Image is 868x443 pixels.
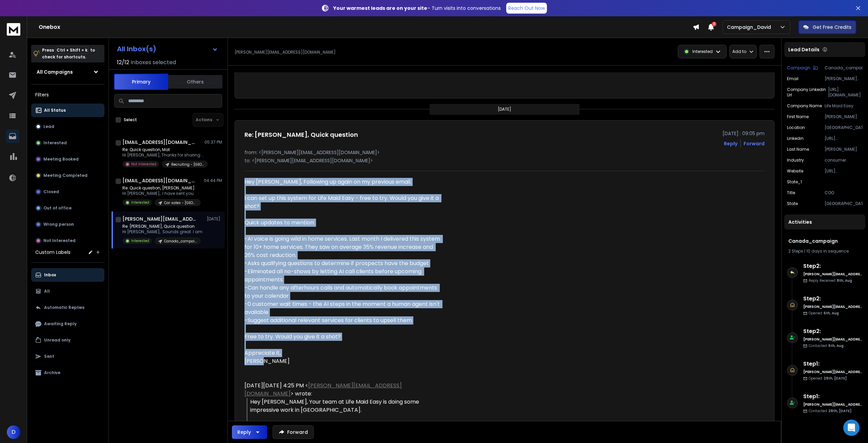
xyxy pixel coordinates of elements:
[506,3,547,14] a: Reach Out Now
[244,130,358,140] h1: Re: [PERSON_NAME], Quick question
[131,238,149,243] p: Interested
[825,168,863,174] p: [URL][DOMAIN_NAME]
[44,108,66,113] p: All Status
[31,333,104,347] button: Unread only
[232,425,267,439] button: Reply
[787,190,795,196] p: title
[43,205,72,211] p: Out of office
[122,224,202,229] p: Re: [PERSON_NAME], Quick question
[44,272,56,278] p: Inbox
[37,69,73,75] h1: All Campaigns
[131,58,176,67] h3: Inboxes selected
[131,162,156,167] p: Not Interested
[333,5,501,12] p: – Turn visits into conversations
[825,76,863,81] p: [PERSON_NAME][EMAIL_ADDRESS][DOMAIN_NAME]
[44,354,54,359] p: Sent
[43,140,67,146] p: Interested
[44,289,50,294] p: All
[244,382,402,398] a: [PERSON_NAME][EMAIL_ADDRESS][DOMAIN_NAME]
[244,194,442,210] div: I can set up this system for Life Maid Easy - free to try. Would you give it a shot?
[31,350,104,363] button: Sent
[117,58,129,67] span: 12 / 12
[809,343,844,348] p: Contacted
[244,333,442,341] div: Free to try. Would you give it a shot?
[723,130,765,137] p: [DATE] : 09:05 pm
[788,248,861,254] div: |
[787,147,809,152] p: Last Name
[787,158,804,163] p: industry
[43,124,54,129] p: Lead
[803,360,863,368] h6: Step 1 :
[712,22,716,26] span: 3
[787,65,818,71] button: Campaign
[7,425,20,439] button: D
[732,49,746,54] p: Add to
[31,152,104,166] button: Meeting Booked
[31,301,104,314] button: Automatic Replies
[787,179,802,185] p: State_1
[31,90,104,99] h3: Filters
[244,382,442,398] div: [DATE][DATE] 4:25 PM < > wrote:
[31,317,104,331] button: Awaiting Reply
[803,327,863,335] h6: Step 2 :
[44,370,60,375] p: Archive
[244,349,442,357] div: Appreciate it,
[787,76,798,81] p: Email
[798,20,856,34] button: Get Free Credits
[244,316,442,325] div: -Suggest additional relevant services for clients to upsell them
[44,321,77,327] p: Awaiting Reply
[164,239,197,244] p: Canada_campaign
[244,300,442,316] div: -0 customer wait times - the AI steps in the moment a human agent isn't available
[207,216,222,222] p: [DATE]
[235,50,336,55] p: [PERSON_NAME][EMAIL_ADDRESS][DOMAIN_NAME]
[244,157,765,164] p: to: <[PERSON_NAME][EMAIL_ADDRESS][DOMAIN_NAME]>
[244,178,442,186] div: Hey [PERSON_NAME], Following up again on my previous email.
[788,238,861,244] h1: Canada_campaign
[825,158,863,163] p: consumer services
[122,152,204,158] p: Hi [PERSON_NAME], Thanks for sharing your
[114,74,168,90] button: Primary
[31,136,104,150] button: Interested
[31,284,104,298] button: All
[498,107,511,112] p: [DATE]
[787,201,798,206] p: State
[31,169,104,182] button: Meeting Completed
[244,235,442,259] div: -AI voice is going wild in home services. Last month I delivered this system for 10+ home service...
[803,402,863,407] h6: [PERSON_NAME][EMAIL_ADDRESS][DOMAIN_NAME]
[39,23,693,31] h1: Onebox
[122,229,202,235] p: Hi [PERSON_NAME], Sounds great. I am
[43,238,76,243] p: Not Interested
[43,156,79,162] p: Meeting Booked
[131,200,149,205] p: Interested
[7,23,20,36] img: logo
[244,259,442,267] div: -Asks qualifying questions to determine if prospects have the budget
[31,218,104,231] button: Wrong person
[806,248,849,254] span: 10 days in sequence
[837,278,852,283] span: 8th, Aug
[43,173,87,178] p: Meeting Completed
[803,392,863,401] h6: Step 1 :
[508,5,545,12] p: Reach Out Now
[122,216,197,222] h1: [PERSON_NAME][EMAIL_ADDRESS][DOMAIN_NAME]
[809,408,851,413] p: Contacted
[828,408,851,413] span: 29th, [DATE]
[237,429,251,436] div: Reply
[122,191,201,196] p: Hi [PERSON_NAME], I have sent you
[828,343,844,348] span: 6th, Aug
[744,140,765,147] div: Forward
[787,103,822,109] p: Company Name
[244,219,442,227] div: Quick updates to mention:
[803,262,863,270] h6: Step 2 :
[787,65,810,71] p: Campaign
[784,215,865,229] div: Activities
[825,201,863,206] p: [GEOGRAPHIC_DATA]
[42,47,95,60] p: Press to check for shortcuts.
[122,147,204,152] p: Re: Quick question, Mat
[825,147,863,152] p: [PERSON_NAME]
[35,249,71,256] h3: Custom Labels
[843,420,860,436] div: Open Intercom Messenger
[164,200,197,205] p: Car sales - [GEOGRAPHIC_DATA] 1st tier
[43,222,74,227] p: Wrong person
[122,139,197,146] h1: [EMAIL_ADDRESS][DOMAIN_NAME]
